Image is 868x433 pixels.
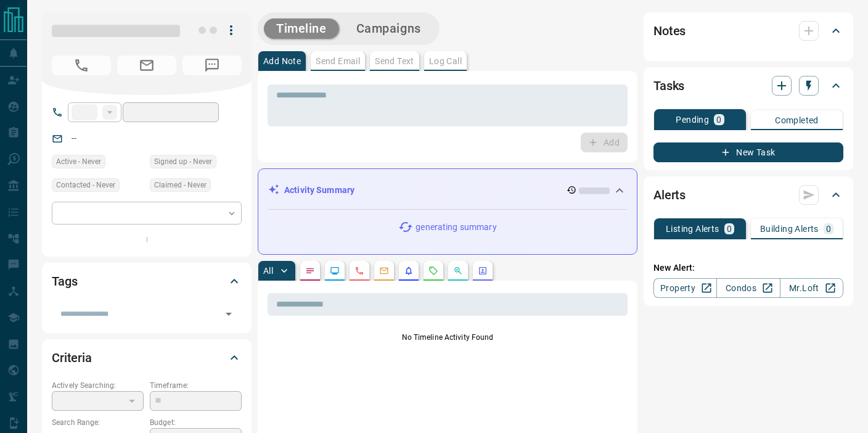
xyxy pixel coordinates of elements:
p: Add Note [263,57,301,65]
div: Activity Summary [268,179,627,202]
svg: Lead Browsing Activity [330,266,340,276]
svg: Listing Alerts [404,266,414,276]
span: Signed up - Never [154,155,212,168]
div: Criteria [52,343,242,373]
p: Completed [775,116,819,125]
div: Alerts [653,180,843,210]
p: 0 [727,225,732,233]
svg: Requests [428,266,438,276]
svg: Opportunities [453,266,463,276]
div: Notes [653,16,843,46]
h2: Tags [52,271,77,291]
span: No Number [52,56,111,75]
a: Mr.Loft [780,278,843,298]
p: Search Range: [52,417,144,428]
h2: Criteria [52,348,92,368]
p: Actively Searching: [52,380,144,391]
svg: Notes [305,266,315,276]
h2: Alerts [653,185,686,205]
h2: Notes [653,21,686,41]
p: Pending [676,115,709,124]
p: Building Alerts [760,225,819,233]
p: 0 [826,225,831,233]
h2: Tasks [653,76,684,96]
a: -- [72,133,76,143]
p: Timeframe: [150,380,242,391]
button: New Task [653,142,843,162]
p: Activity Summary [284,184,354,197]
span: No Number [182,56,242,75]
svg: Agent Actions [478,266,488,276]
span: Claimed - Never [154,179,207,191]
span: No Email [117,56,176,75]
svg: Calls [354,266,364,276]
button: Timeline [264,19,339,39]
button: Campaigns [344,19,433,39]
p: Listing Alerts [666,225,719,233]
div: Tags [52,266,242,296]
a: Property [653,278,717,298]
button: Open [220,305,237,323]
p: New Alert: [653,262,843,274]
svg: Emails [379,266,389,276]
a: Condos [716,278,780,298]
p: All [263,266,273,275]
p: generating summary [416,221,496,234]
span: Active - Never [56,155,101,168]
span: Contacted - Never [56,179,115,191]
p: Budget: [150,417,242,428]
p: 0 [716,115,721,124]
p: No Timeline Activity Found [268,332,628,343]
div: Tasks [653,71,843,101]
